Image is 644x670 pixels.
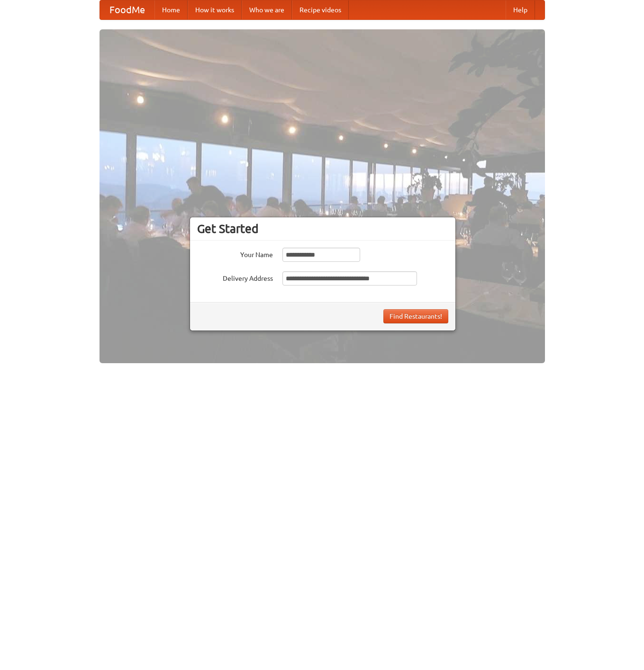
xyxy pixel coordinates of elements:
a: How it works [188,0,242,19]
a: Home [154,0,188,19]
a: Recipe videos [292,0,349,19]
h3: Get Started [197,222,448,236]
label: Delivery Address [197,271,273,283]
a: Who we are [242,0,292,19]
a: FoodMe [100,0,154,19]
a: Help [506,0,535,19]
label: Your Name [197,248,273,259]
button: Find Restaurants! [383,309,448,323]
